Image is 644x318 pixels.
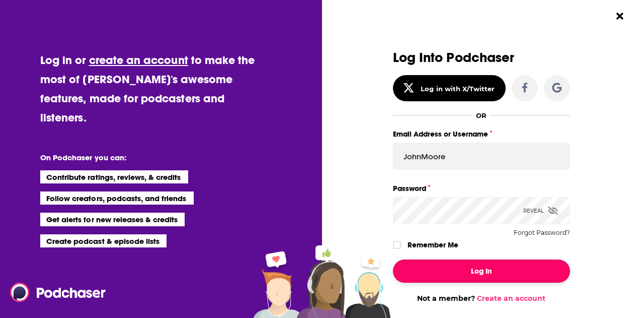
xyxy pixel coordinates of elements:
button: Close Button [610,7,629,26]
div: Not a member? [393,294,570,303]
img: Podchaser - Follow, Share and Rate Podcasts [10,283,107,302]
button: Log In [393,260,570,283]
div: OR [476,111,487,119]
li: Contribute ratings, reviews, & credits [40,170,188,183]
label: Email Address or Username [393,128,570,141]
label: Remember Me [408,238,458,251]
a: Create an account [477,294,545,303]
a: create an account [89,53,188,67]
li: Create podcast & episode lists [40,234,167,247]
div: Log in with X/Twitter [421,85,495,93]
li: Get alerts for new releases & credits [40,213,185,226]
input: Email Address or Username [393,143,570,170]
h3: Log Into Podchaser [393,50,570,65]
div: Reveal [523,197,558,224]
li: On Podchaser you can: [40,153,242,162]
button: Forgot Password? [514,229,570,236]
a: Podchaser - Follow, Share and Rate Podcasts [10,283,99,302]
label: Password [393,182,570,195]
button: Log in with X/Twitter [393,75,506,101]
li: Follow creators, podcasts, and friends [40,192,194,205]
